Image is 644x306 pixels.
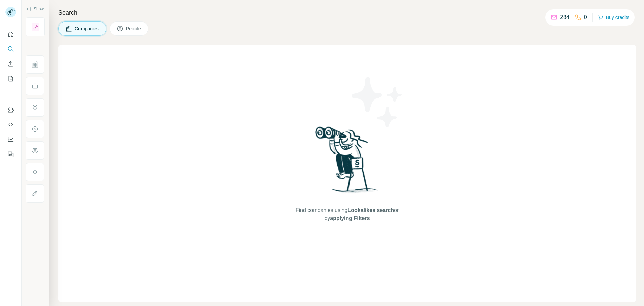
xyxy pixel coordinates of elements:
img: Surfe Illustration - Woman searching with binoculars [312,125,382,200]
button: Dashboard [5,133,16,145]
button: My lists [5,73,16,85]
span: Lookalikes search [347,207,394,213]
button: Use Surfe API [5,119,16,131]
button: Buy credits [598,13,629,22]
button: Search [5,43,16,55]
img: Surfe Illustration - Stars [347,72,408,132]
button: Show [21,4,48,14]
button: Feedback [5,148,16,160]
span: applying Filters [330,215,370,221]
span: People [126,25,142,32]
span: Companies [75,25,99,32]
p: 0 [584,13,587,21]
p: 284 [560,13,569,21]
button: Enrich CSV [5,58,16,70]
h4: Search [58,8,636,17]
button: Use Surfe on LinkedIn [5,104,16,116]
button: Quick start [5,28,16,40]
span: Find companies using or by [293,206,401,222]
